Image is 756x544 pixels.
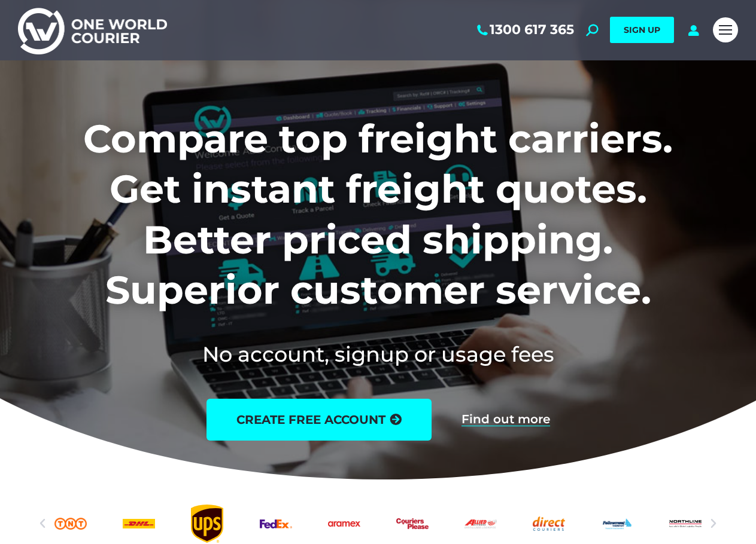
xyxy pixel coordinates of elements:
h2: No account, signup or usage fees [18,340,738,369]
a: 1300 617 365 [475,22,574,38]
span: SIGN UP [624,25,660,35]
a: Find out more [462,413,550,426]
a: Mobile menu icon [713,17,738,42]
a: SIGN UP [610,17,674,43]
img: One World Courier [18,6,167,54]
h1: Compare top freight carriers. Get instant freight quotes. Better priced shipping. Superior custom... [18,114,738,316]
a: create free account [207,399,432,441]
